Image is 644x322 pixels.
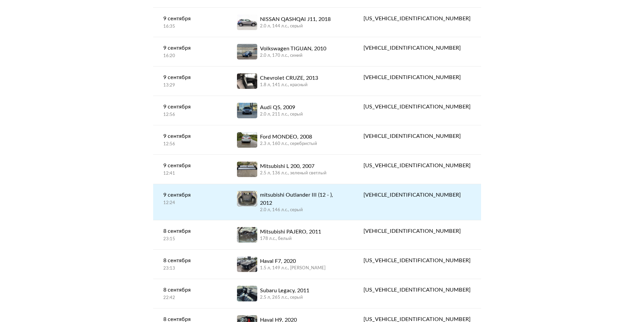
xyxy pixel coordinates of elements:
[153,250,227,278] a: 8 сентября23:13
[227,96,353,125] a: Audi Q5, 20092.0 л, 211 л.c., серый
[363,256,471,265] div: [US_VEHICLE_IDENTIFICATION_NUMBER]
[163,171,217,177] div: 12:41
[163,256,217,265] div: 8 сентября
[163,73,217,81] div: 9 сентября
[227,155,353,184] a: Mitsubishi L 200, 20072.5 л, 136 л.c., зеленый светлый
[153,279,227,308] a: 8 сентября22:42
[227,184,353,220] a: mitsubishi Outlander III (12 - ), 20122.0 л, 146 л.c., серый
[353,37,481,59] a: [VEHICLE_IDENTIFICATION_NUMBER]
[153,125,227,154] a: 9 сентября12:56
[227,67,353,96] a: Chevrolet CRUZE, 20131.8 л, 141 л.c., красный
[353,67,481,88] a: [VEHICLE_IDENTIFICATION_NUMBER]
[260,23,331,29] div: 2.0 л, 144 л.c., серый
[153,220,227,249] a: 8 сентября23:15
[163,227,217,235] div: 8 сентября
[227,220,353,249] a: Mitsubishi PAJERO, 2011178 л.c., белый
[227,37,353,66] a: Volkswagen TIGUAN, 20102.0 л, 170 л.c., синий
[260,82,318,88] div: 1.8 л, 141 л.c., красный
[260,45,326,53] div: Volkswagen TIGUAN, 2010
[353,220,481,242] a: [VEHICLE_IDENTIFICATION_NUMBER]
[260,236,321,242] div: 178 л.c., белый
[353,96,481,118] a: [US_VEHICLE_IDENTIFICATION_NUMBER]
[163,266,217,272] div: 23:13
[163,162,217,170] div: 9 сентября
[363,15,471,23] div: [US_VEHICLE_IDENTIFICATION_NUMBER]
[153,8,227,36] a: 9 сентября16:35
[363,132,471,140] div: [VEHICLE_IDENTIFICATION_NUMBER]
[353,279,481,301] a: [US_VEHICLE_IDENTIFICATION_NUMBER]
[363,162,471,170] div: [US_VEHICLE_IDENTIFICATION_NUMBER]
[163,82,217,89] div: 13:29
[153,155,227,183] a: 9 сентября12:41
[260,112,303,118] div: 2.0 л, 211 л.c., серый
[163,236,217,242] div: 23:15
[363,227,471,235] div: [VEHICLE_IDENTIFICATION_NUMBER]
[153,184,227,213] a: 9 сентября12:24
[260,295,309,301] div: 2.5 л, 265 л.c., серый
[163,191,217,199] div: 9 сентября
[363,103,471,111] div: [US_VEHICLE_IDENTIFICATION_NUMBER]
[260,265,326,271] div: 1.5 л, 149 л.c., [PERSON_NAME]
[163,200,217,206] div: 12:24
[227,8,353,37] a: NISSAN QASHQAI J11, 20182.0 л, 144 л.c., серый
[163,44,217,52] div: 9 сентября
[260,103,303,112] div: Audi Q5, 2009
[260,257,326,265] div: Haval F7, 2020
[260,162,327,170] div: Mitsubishi L 200, 2007
[260,15,331,23] div: NISSAN QASHQAI J11, 2018
[163,286,217,294] div: 8 сентября
[260,191,343,207] div: mitsubishi Outlander III (12 - ), 2012
[227,279,353,308] a: Subaru Legacy, 20112.5 л, 265 л.c., серый
[163,15,217,23] div: 9 сентября
[260,207,343,213] div: 2.0 л, 146 л.c., серый
[353,125,481,147] a: [VEHICLE_IDENTIFICATION_NUMBER]
[260,287,309,295] div: Subaru Legacy, 2011
[163,132,217,140] div: 9 сентября
[353,8,481,29] a: [US_VEHICLE_IDENTIFICATION_NUMBER]
[227,250,353,279] a: Haval F7, 20201.5 л, 149 л.c., [PERSON_NAME]
[163,103,217,111] div: 9 сентября
[363,286,471,294] div: [US_VEHICLE_IDENTIFICATION_NUMBER]
[260,74,318,82] div: Chevrolet CRUZE, 2013
[153,67,227,95] a: 9 сентября13:29
[260,170,327,176] div: 2.5 л, 136 л.c., зеленый светлый
[163,24,217,30] div: 16:35
[353,184,481,206] a: [VEHICLE_IDENTIFICATION_NUMBER]
[153,96,227,125] a: 9 сентября12:56
[153,37,227,66] a: 9 сентября16:20
[363,73,471,81] div: [VEHICLE_IDENTIFICATION_NUMBER]
[227,125,353,154] a: Ford MONDEO, 20082.3 л, 160 л.c., серебристый
[353,155,481,176] a: [US_VEHICLE_IDENTIFICATION_NUMBER]
[163,295,217,301] div: 22:42
[353,250,481,271] a: [US_VEHICLE_IDENTIFICATION_NUMBER]
[163,53,217,59] div: 16:20
[363,191,471,199] div: [VEHICLE_IDENTIFICATION_NUMBER]
[260,53,326,59] div: 2.0 л, 170 л.c., синий
[163,141,217,147] div: 12:56
[260,133,317,141] div: Ford MONDEO, 2008
[260,141,317,147] div: 2.3 л, 160 л.c., серебристый
[163,112,217,118] div: 12:56
[363,44,471,52] div: [VEHICLE_IDENTIFICATION_NUMBER]
[260,228,321,236] div: Mitsubishi PAJERO, 2011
